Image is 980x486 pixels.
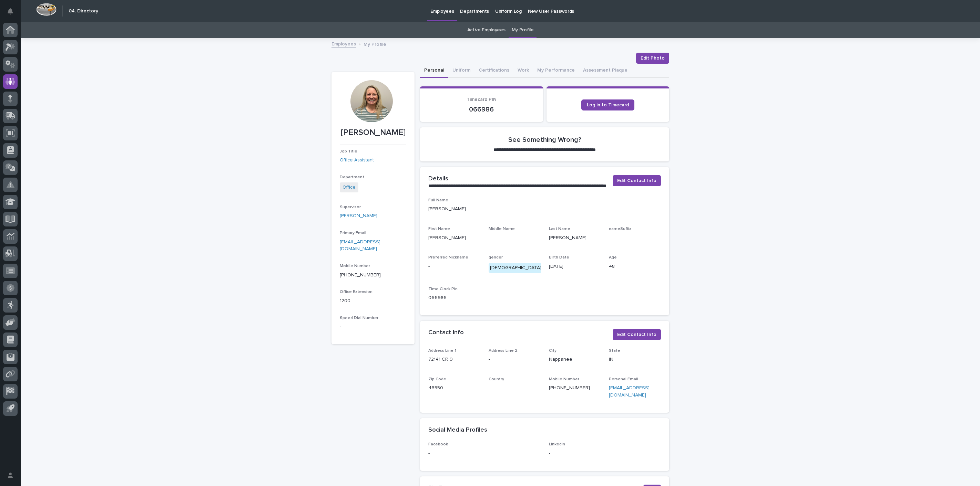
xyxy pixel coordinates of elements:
span: gender [489,255,503,260]
span: Time Clock Pin [428,287,458,291]
span: Edit Contact Info [617,331,656,338]
p: [PERSON_NAME] [549,234,601,242]
a: [PHONE_NUMBER] [549,385,590,390]
span: State [609,349,620,353]
span: nameSuffix [609,227,631,231]
button: Edit Contact Info [613,329,661,340]
p: 48 [609,263,661,270]
h2: Social Media Profiles [428,426,487,434]
a: Log in to Timecard [581,99,634,110]
span: Mobile Number [340,264,370,268]
p: [DATE] [549,263,601,270]
span: Log in to Timecard [587,103,629,107]
p: [PERSON_NAME] [428,205,661,213]
p: - [428,263,480,270]
p: 72141 CR 9 [428,356,480,363]
span: Country [489,377,504,381]
p: IN [609,356,661,363]
p: 46550 [428,384,480,392]
span: Primary Email [340,231,366,235]
span: Zip Code [428,377,446,381]
p: - [489,356,541,363]
button: Edit Contact Info [613,175,661,186]
span: Job Title [340,149,357,154]
span: Edit Contact Info [617,177,656,184]
span: Personal Email [609,377,638,381]
div: [DEMOGRAPHIC_DATA] [489,263,543,273]
div: Notifications [9,8,18,19]
span: Preferred Nickname [428,255,468,260]
button: Certifications [474,64,513,78]
span: Supervisor [340,205,361,209]
span: Middle Name [489,227,515,231]
span: Address Line 1 [428,349,456,353]
p: - [340,323,406,330]
span: Mobile Number [549,377,579,381]
p: 066986 [428,294,480,302]
a: Office [343,184,356,191]
a: Active Employees [467,22,506,38]
a: [EMAIL_ADDRESS][DOMAIN_NAME] [609,385,650,398]
p: - [549,450,661,457]
p: 1200 [340,297,406,305]
img: Workspace Logo [36,3,57,16]
p: [PERSON_NAME] [428,234,480,242]
button: Edit Photo [636,53,669,64]
a: [PERSON_NAME] [340,212,377,220]
span: Birth Date [549,255,569,260]
p: [PERSON_NAME] [340,128,406,138]
p: - [428,450,541,457]
p: - [609,234,661,242]
p: - [489,384,541,392]
button: Assessment Plaque [579,64,632,78]
p: 066986 [428,105,535,114]
span: Department [340,175,364,179]
button: Notifications [3,4,18,19]
a: My Profile [512,22,534,38]
span: Address Line 2 [489,349,518,353]
span: Age [609,255,617,260]
span: City [549,349,557,353]
span: Edit Photo [641,55,665,62]
span: Office Extension [340,290,372,294]
p: Nappanee [549,356,601,363]
button: Work [513,64,533,78]
button: My Performance [533,64,579,78]
h2: Details [428,175,448,183]
p: - [489,234,541,242]
a: Office Assistant [340,157,374,164]
h2: See Something Wrong? [508,136,581,144]
span: LinkedIn [549,442,565,446]
p: My Profile [364,40,386,47]
a: [EMAIL_ADDRESS][DOMAIN_NAME] [340,240,380,252]
a: Employees [331,40,356,47]
span: Speed Dial Number [340,316,378,320]
a: [PHONE_NUMBER] [340,273,381,277]
button: Personal [420,64,448,78]
h2: Contact Info [428,329,464,337]
span: Facebook [428,442,448,446]
span: First Name [428,227,450,231]
button: Uniform [448,64,474,78]
span: Full Name [428,198,448,202]
span: Timecard PIN [467,97,497,102]
span: Last Name [549,227,570,231]
h2: 04. Directory [69,8,98,14]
